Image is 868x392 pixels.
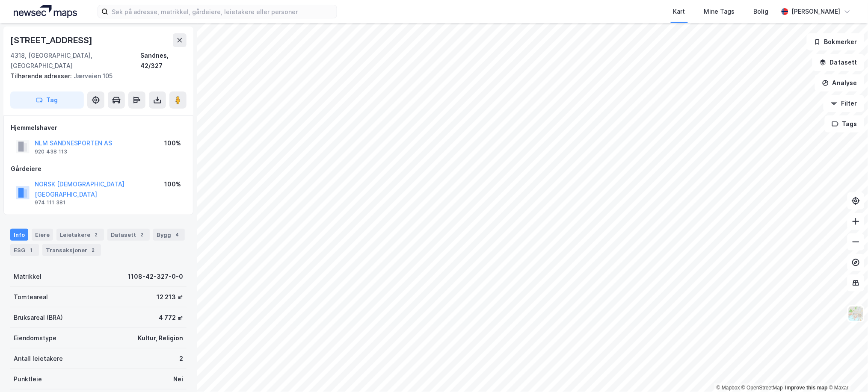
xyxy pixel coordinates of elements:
div: 2 [138,230,146,239]
div: Leietakere [56,229,104,241]
button: Analyse [815,74,865,91]
div: Sandnes, 42/327 [140,50,187,71]
div: 100% [164,138,181,148]
div: 2 [179,354,183,364]
div: 12 213 ㎡ [157,292,183,302]
div: Antall leietakere [14,354,63,364]
div: Nei [173,374,183,384]
div: Hjemmelshaver [11,123,186,133]
div: [STREET_ADDRESS] [10,33,94,47]
span: Tilhørende adresser: [10,72,74,80]
div: 2 [89,246,98,254]
div: Bygg [153,229,185,241]
div: Transaksjoner [42,244,101,256]
div: Kultur, Religion [138,333,183,343]
div: 100% [164,179,181,189]
div: Kontrollprogram for chat [825,351,868,392]
button: Bokmerker [807,33,865,50]
div: 1 [27,246,36,254]
img: Z [848,306,864,322]
div: 4 [173,230,181,239]
div: [PERSON_NAME] [792,6,841,17]
div: Bruksareal (BRA) [14,312,63,323]
div: Mine Tags [704,6,735,17]
div: 4 772 ㎡ [159,312,183,323]
div: Matrikkel [14,271,41,282]
button: Tag [10,91,84,109]
div: 1108-42-327-0-0 [128,271,183,282]
div: Info [10,229,28,241]
div: 920 438 113 [35,148,67,155]
input: Søk på adresse, matrikkel, gårdeiere, leietakere eller personer [108,5,337,18]
button: Filter [824,95,865,112]
a: Improve this map [785,385,828,391]
div: Eiendomstype [14,333,56,343]
div: Bolig [754,6,769,17]
div: 2 [92,230,101,239]
a: OpenStreetMap [742,385,783,391]
div: ESG [10,244,39,256]
div: 974 111 381 [35,199,65,206]
div: Gårdeiere [11,164,186,174]
iframe: Chat Widget [825,351,868,392]
div: Jærveien 105 [10,71,180,81]
button: Tags [825,115,865,133]
a: Mapbox [717,385,740,391]
button: Datasett [812,54,865,71]
div: Punktleie [14,374,42,384]
div: Eiere [32,229,53,241]
div: Tomteareal [14,292,48,302]
img: logo.a4113a55bc3d86da70a041830d287a7e.svg [14,5,77,18]
div: 4318, [GEOGRAPHIC_DATA], [GEOGRAPHIC_DATA] [10,50,140,71]
div: Datasett [107,229,150,241]
div: Kart [673,6,685,17]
